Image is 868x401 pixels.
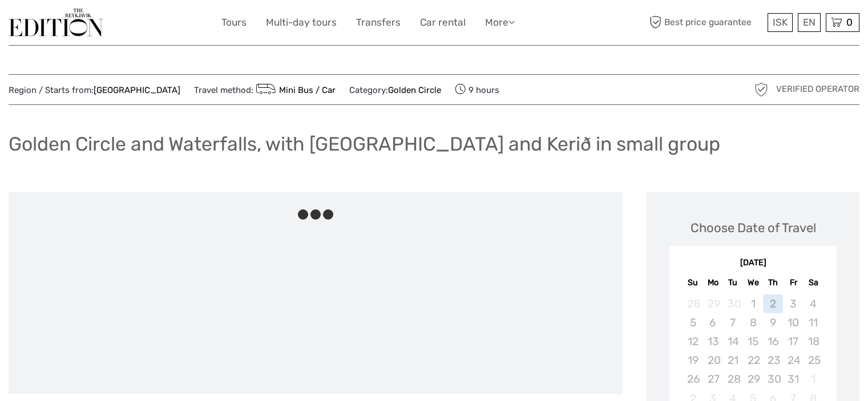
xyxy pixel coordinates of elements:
div: Not available Tuesday, October 14th, 2025 [723,332,743,351]
div: Tu [723,275,743,290]
div: Not available Saturday, November 1st, 2025 [804,370,823,388]
a: [GEOGRAPHIC_DATA] [94,85,180,95]
div: Not available Monday, October 6th, 2025 [703,313,723,332]
h1: Golden Circle and Waterfalls, with [GEOGRAPHIC_DATA] and Kerið in small group [9,132,720,156]
span: Region / Starts from: [9,84,180,96]
div: Not available Friday, October 24th, 2025 [783,351,803,370]
div: Mo [703,275,723,290]
div: Not available Wednesday, October 1st, 2025 [743,294,763,313]
div: Not available Sunday, October 26th, 2025 [683,370,703,388]
div: Not available Saturday, October 18th, 2025 [804,332,823,351]
a: Car rental [420,14,466,31]
a: Tours [221,14,247,31]
div: Not available Wednesday, October 8th, 2025 [743,313,763,332]
div: Not available Friday, October 31st, 2025 [783,370,803,388]
div: Not available Sunday, September 28th, 2025 [683,294,703,313]
span: 9 hours [455,82,499,98]
div: Not available Tuesday, September 30th, 2025 [723,294,743,313]
div: Not available Tuesday, October 7th, 2025 [723,313,743,332]
div: Fr [783,275,803,290]
div: Not available Tuesday, October 28th, 2025 [723,370,743,388]
div: Not available Monday, September 29th, 2025 [703,294,723,313]
div: Sa [804,275,823,290]
div: Su [683,275,703,290]
div: Not available Saturday, October 4th, 2025 [804,294,823,313]
a: Mini Bus / Car [253,85,336,95]
a: Transfers [356,14,401,31]
div: Not available Monday, October 20th, 2025 [703,351,723,370]
div: Not available Thursday, October 9th, 2025 [763,313,783,332]
div: Not available Thursday, October 30th, 2025 [763,370,783,388]
div: Not available Thursday, October 16th, 2025 [763,332,783,351]
img: The Reykjavík Edition [9,9,103,37]
span: Category: [349,84,441,96]
div: Choose Date of Travel [691,219,816,237]
div: Not available Friday, October 3rd, 2025 [783,294,803,313]
span: 0 [845,17,854,28]
a: More [485,14,515,31]
div: Not available Wednesday, October 29th, 2025 [743,370,763,388]
div: EN [798,13,821,32]
a: Golden Circle [388,85,441,95]
a: Multi-day tours [266,14,337,31]
div: Not available Thursday, October 23rd, 2025 [763,351,783,370]
span: Verified Operator [776,83,859,95]
div: Not available Friday, October 17th, 2025 [783,332,803,351]
span: Best price guarantee [647,13,765,32]
div: Not available Thursday, October 2nd, 2025 [763,294,783,313]
span: ISK [773,17,788,28]
div: We [743,275,763,290]
div: Not available Monday, October 27th, 2025 [703,370,723,388]
div: Not available Sunday, October 12th, 2025 [683,332,703,351]
span: Travel method: [194,82,336,98]
div: Not available Wednesday, October 22nd, 2025 [743,351,763,370]
div: Not available Sunday, October 19th, 2025 [683,351,703,370]
div: Not available Monday, October 13th, 2025 [703,332,723,351]
div: Th [763,275,783,290]
div: Not available Saturday, October 25th, 2025 [804,351,823,370]
div: [DATE] [669,257,837,269]
div: Not available Friday, October 10th, 2025 [783,313,803,332]
div: Not available Wednesday, October 15th, 2025 [743,332,763,351]
div: Not available Saturday, October 11th, 2025 [804,313,823,332]
div: Not available Tuesday, October 21st, 2025 [723,351,743,370]
img: verified_operator_grey_128.png [752,80,770,99]
div: Not available Sunday, October 5th, 2025 [683,313,703,332]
